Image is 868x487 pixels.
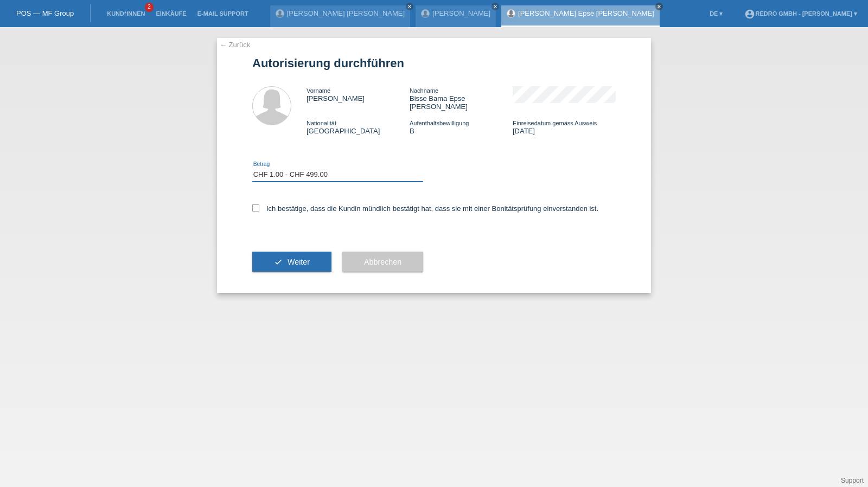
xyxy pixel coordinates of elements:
[145,3,154,12] span: 2
[307,120,336,126] span: Nationalität
[252,204,598,213] label: Ich bestätige, dass die Kundin mündlich bestätigt hat, dass sie mit einer Bonitätsprüfung einvers...
[101,10,150,17] a: Kund*innen
[307,119,410,135] div: [GEOGRAPHIC_DATA]
[307,87,330,94] span: Vorname
[518,9,654,17] a: [PERSON_NAME] Epse [PERSON_NAME]
[364,258,401,266] span: Abbrechen
[407,4,412,9] i: close
[410,119,513,135] div: B
[513,119,616,135] div: [DATE]
[252,56,616,70] h1: Autorisierung durchführen
[252,252,331,272] button: check Weiter
[342,252,423,272] button: Abbrechen
[513,120,597,126] span: Einreisedatum gemäss Ausweis
[739,10,863,17] a: account_circleRedro GmbH - [PERSON_NAME] ▾
[841,477,864,484] a: Support
[432,9,490,17] a: [PERSON_NAME]
[287,9,405,17] a: [PERSON_NAME] [PERSON_NAME]
[192,10,254,17] a: E-Mail Support
[704,10,728,17] a: DE ▾
[16,9,74,17] a: POS — MF Group
[288,258,310,266] span: Weiter
[274,258,283,266] i: check
[150,10,192,17] a: Einkäufe
[410,86,513,111] div: Bisse Bama Epse [PERSON_NAME]
[655,3,663,10] a: close
[656,4,662,9] i: close
[493,4,498,9] i: close
[220,41,250,49] a: ← Zurück
[410,87,438,94] span: Nachname
[744,9,755,20] i: account_circle
[307,86,410,102] div: [PERSON_NAME]
[406,3,413,10] a: close
[492,3,499,10] a: close
[410,120,469,126] span: Aufenthaltsbewilligung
